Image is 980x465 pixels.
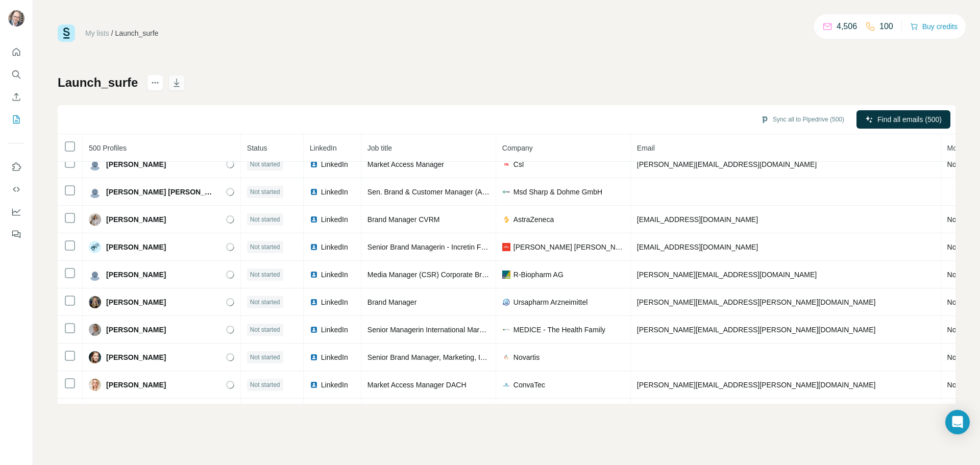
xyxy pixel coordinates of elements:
img: Avatar [89,379,101,391]
span: [PERSON_NAME][EMAIL_ADDRESS][DOMAIN_NAME] [637,160,817,168]
img: company-logo [502,271,510,279]
img: Avatar [8,10,24,27]
span: [PERSON_NAME][EMAIL_ADDRESS][PERSON_NAME][DOMAIN_NAME] [637,381,876,389]
span: Senior Brand Managerin - Incretin Franchise Marketing Obesity [367,243,568,251]
img: company-logo [502,215,510,224]
img: LinkedIn logo [310,271,318,279]
span: [EMAIL_ADDRESS][DOMAIN_NAME] [637,215,758,224]
span: Market Access Manager [367,160,444,168]
button: Quick start [8,43,24,61]
button: Use Surfe on LinkedIn [8,158,24,176]
img: LinkedIn logo [310,215,318,224]
div: Launch_surfe [115,28,159,38]
img: LinkedIn logo [310,326,318,334]
span: LinkedIn [321,159,348,169]
img: Avatar [89,296,101,308]
span: Brand Manager [367,298,417,306]
button: Feedback [8,225,24,243]
img: company-logo [502,353,510,361]
span: Media Manager (CSR) Corporate Brand Communication [367,271,546,279]
img: company-logo [502,243,510,251]
img: LinkedIn logo [310,353,318,361]
span: [EMAIL_ADDRESS][DOMAIN_NAME] [637,243,758,251]
span: [PERSON_NAME][EMAIL_ADDRESS][DOMAIN_NAME] [637,271,817,279]
span: AstraZeneca [513,214,554,225]
p: 4,506 [837,20,857,33]
span: [PERSON_NAME] [106,270,166,280]
span: Novartis [513,352,540,362]
button: actions [147,75,163,91]
button: My lists [8,110,24,129]
span: Not started [250,353,280,362]
span: [PERSON_NAME] [106,242,166,252]
span: Senior Managerin International Market Access [367,326,513,334]
span: Not started [250,270,280,279]
span: [PERSON_NAME] [106,380,166,390]
img: Avatar [89,158,101,170]
span: [PERSON_NAME][EMAIL_ADDRESS][PERSON_NAME][DOMAIN_NAME] [637,326,876,334]
button: Dashboard [8,203,24,221]
span: LinkedIn [321,187,348,197]
div: Open Intercom Messenger [945,410,970,434]
span: Sen. Brand & Customer Manager (Ass. Dir.) [367,188,506,196]
span: Not started [250,380,280,389]
span: MEDICE - The Health Family [513,325,605,335]
span: Email [637,144,655,152]
span: ConvaTec [513,380,545,390]
img: Avatar [89,324,101,336]
img: company-logo [502,326,510,334]
span: Find all emails (500) [877,114,942,125]
span: Status [247,144,267,152]
span: [PERSON_NAME] [106,159,166,169]
span: [PERSON_NAME] [106,297,166,307]
span: Not started [250,325,280,334]
span: Not started [250,242,280,252]
img: company-logo [502,188,510,196]
button: Find all emails (500) [856,110,950,129]
span: LinkedIn [310,144,337,152]
span: [PERSON_NAME][EMAIL_ADDRESS][PERSON_NAME][DOMAIN_NAME] [637,298,876,306]
span: Market Access Manager DACH [367,381,467,389]
li: / [111,28,113,38]
span: R-Biopharm AG [513,270,563,280]
span: Senior Brand Manager, Marketing, Immunology [367,353,517,361]
span: LinkedIn [321,352,348,362]
img: Avatar [89,351,101,363]
span: [PERSON_NAME] [106,352,166,362]
span: LinkedIn [321,325,348,335]
span: Brand Manager CVRM [367,215,440,224]
span: 500 Profiles [89,144,127,152]
button: Enrich CSV [8,88,24,106]
span: LinkedIn [321,214,348,225]
span: Msd Sharp & Dohme GmbH [513,187,602,197]
span: [PERSON_NAME] [PERSON_NAME] [106,187,216,197]
button: Sync all to Pipedrive (500) [753,112,851,127]
img: Surfe Logo [58,25,75,42]
span: Mobile [947,144,968,152]
img: LinkedIn logo [310,298,318,306]
span: Not started [250,298,280,307]
img: Avatar [89,213,101,226]
h1: Launch_surfe [58,75,138,91]
span: LinkedIn [321,297,348,307]
img: company-logo [502,162,510,166]
img: Avatar [89,268,101,281]
span: Ursapharm Arzneimittel [513,297,588,307]
img: LinkedIn logo [310,160,318,168]
span: Job title [367,144,392,152]
button: Search [8,65,24,84]
span: LinkedIn [321,270,348,280]
img: LinkedIn logo [310,381,318,389]
span: Not started [250,160,280,169]
img: LinkedIn logo [310,243,318,251]
img: LinkedIn logo [310,188,318,196]
span: Not started [250,187,280,197]
p: 100 [879,20,893,33]
span: Csl [513,159,524,169]
span: LinkedIn [321,242,348,252]
a: My lists [85,29,109,37]
img: company-logo [502,381,510,389]
button: Use Surfe API [8,180,24,199]
span: [PERSON_NAME] [106,214,166,225]
span: Not started [250,215,280,224]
